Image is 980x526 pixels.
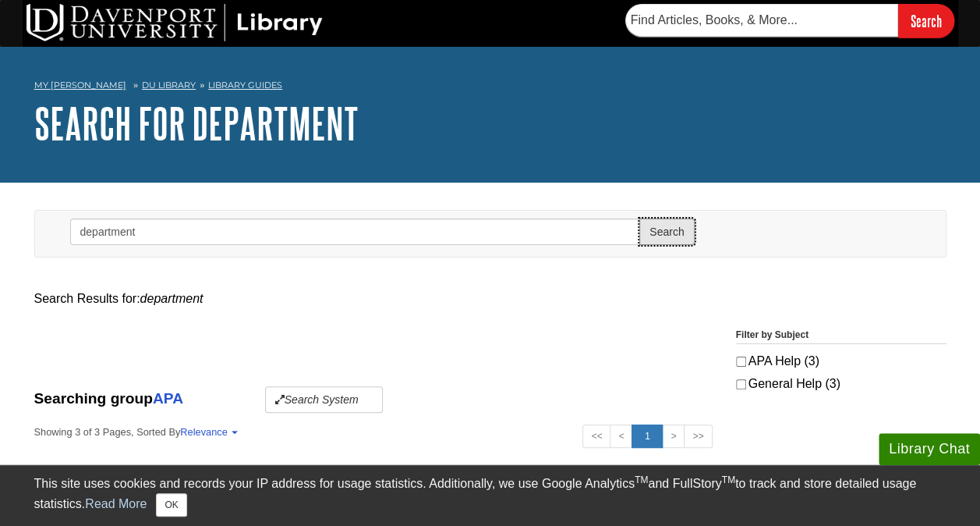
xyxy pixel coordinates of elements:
div: Search Results for: [34,290,946,308]
button: Search System [265,386,383,413]
input: APA Help (3) [736,357,746,367]
strong: Showing 3 of 3 Pages, Sorted By [34,425,713,439]
label: General Help (3) [736,375,946,393]
a: << [582,425,610,448]
form: Searches DU Library's articles, books, and more [625,4,954,37]
img: DU Library [27,4,323,41]
button: Library Chat [879,433,980,465]
a: APA [153,390,182,407]
a: < [610,425,632,448]
a: Format Your Paper [34,464,172,482]
sup: TM [722,474,735,485]
ul: Search Pagination [582,425,712,448]
div: This site uses cookies and records your IP address for usage statistics. Additionally, we use Goo... [34,474,946,517]
a: Library Guides [208,80,282,91]
div: Searching group [34,386,713,413]
nav: breadcrumb [34,75,946,100]
a: Read More [85,497,147,510]
a: 1 [632,425,663,448]
a: DU Library [142,80,196,91]
input: Find Articles, Books, & More... [625,4,898,37]
input: General Help (3) [736,379,746,389]
a: My [PERSON_NAME] [34,79,126,92]
em: department [140,292,203,305]
sup: TM [635,474,648,485]
a: Relevance [180,426,235,438]
input: Search this Group [70,219,641,245]
button: Search [639,219,694,245]
label: APA Help (3) [736,352,946,371]
legend: Filter by Subject [736,328,946,344]
h1: Search for department [34,100,946,147]
a: >> [684,425,712,448]
input: Search [898,4,954,37]
button: Close [156,493,186,517]
a: > [662,425,685,448]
